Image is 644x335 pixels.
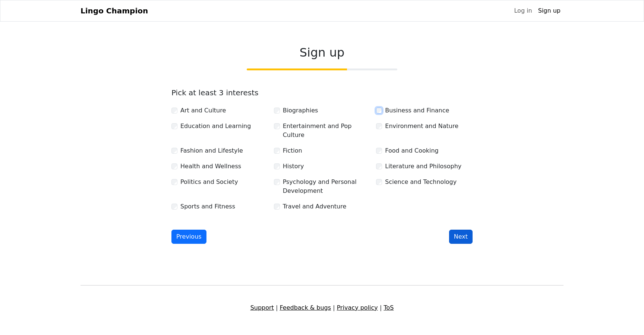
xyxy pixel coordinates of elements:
[180,162,241,171] label: Health and Wellness
[283,122,370,140] label: Entertainment and Pop Culture
[283,178,370,195] label: Psychology and Personal Development
[511,3,535,18] a: Log in
[171,230,206,244] button: Previous
[280,304,331,311] a: Feedback & bugs
[385,162,461,171] label: Literature and Philosophy
[385,106,449,115] label: Business and Finance
[385,122,458,131] label: Environment and Nature
[449,230,473,244] button: Next
[283,106,318,115] label: Biographies
[180,202,235,211] label: Sports and Fitness
[385,178,457,186] label: Science and Technology
[80,3,148,18] a: Lingo Champion
[171,45,473,60] h2: Sign up
[283,162,304,171] label: History
[337,304,378,311] a: Privacy policy
[180,146,243,155] label: Fashion and Lifestyle
[250,304,274,311] a: Support
[385,146,438,155] label: Food and Cooking
[535,3,563,18] a: Sign up
[283,146,302,155] label: Fiction
[180,122,251,131] label: Education and Learning
[171,88,259,97] label: Pick at least 3 interests
[180,106,226,115] label: Art and Culture
[180,178,238,186] label: Politics and Society
[283,202,347,211] label: Travel and Adventure
[383,304,394,311] a: ToS
[76,303,568,312] div: | | |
